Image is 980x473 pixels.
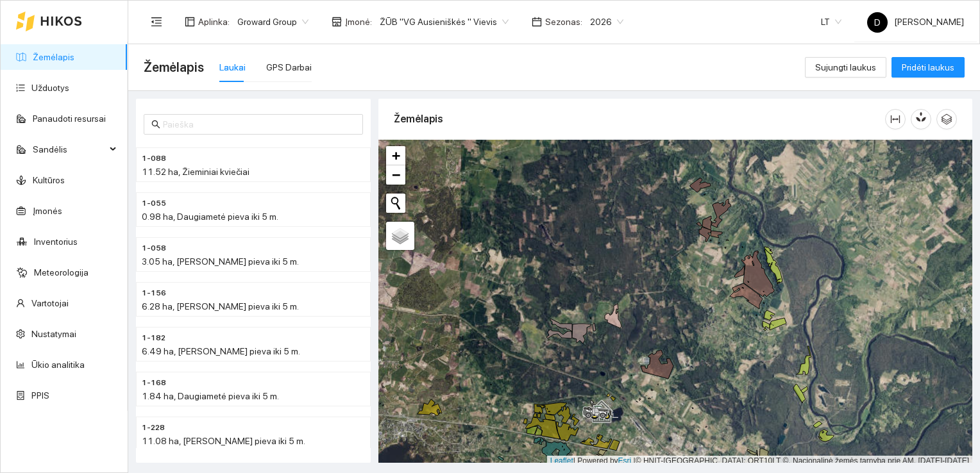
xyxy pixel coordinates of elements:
span: Sandėlis [33,137,106,162]
span: 6.28 ha, [PERSON_NAME] pieva iki 5 m. [142,301,299,311]
span: calendar [532,17,542,27]
span: Pridėti laukus [902,60,954,74]
span: 6.49 ha, [PERSON_NAME] pieva iki 5 m. [142,346,300,356]
a: Zoom in [386,146,405,165]
div: GPS Darbai [266,60,312,74]
button: Sujungti laukus [805,57,886,78]
button: Pridėti laukus [891,57,965,78]
span: 11.52 ha, Žieminiai kviečiai [142,167,249,177]
span: 3.05 ha, [PERSON_NAME] pieva iki 5 m. [142,256,299,267]
span: 1.84 ha, Daugiametė pieva iki 5 m. [142,391,279,401]
div: Laukai [219,60,246,74]
span: column-width [886,114,905,124]
div: | Powered by © HNIT-[GEOGRAPHIC_DATA]; ORT10LT ©, Nacionalinė žemės tarnyba prie AM, [DATE]-[DATE] [547,456,972,467]
a: Pridėti laukus [891,62,965,72]
span: [PERSON_NAME] [867,17,964,27]
a: Sujungti laukus [805,62,886,72]
span: 1-055 [142,197,166,210]
span: 1-088 [142,153,166,165]
a: Leaflet [550,456,573,465]
a: Inventorius [34,236,78,247]
span: search [151,120,160,129]
div: Žemėlapis [394,101,885,137]
span: LT [821,12,841,31]
a: Užduotys [31,83,69,93]
span: Aplinka : [198,15,230,29]
span: ŽŪB "VG Ausieniškės " Vievis [380,12,509,31]
span: menu-fold [151,16,162,28]
span: − [392,167,400,183]
a: Įmonės [33,206,62,216]
span: | [634,456,636,465]
span: 1-182 [142,332,165,344]
span: Sezonas : [545,15,582,29]
a: Panaudoti resursai [33,113,106,124]
a: Kultūros [33,175,65,185]
span: Sujungti laukus [815,60,876,74]
span: Įmonė : [345,15,372,29]
button: Initiate a new search [386,194,405,213]
span: 1-058 [142,242,166,254]
span: 11.08 ha, [PERSON_NAME] pieva iki 5 m. [142,436,305,446]
a: Esri [618,456,632,465]
span: 1-156 [142,287,166,299]
a: Ūkio analitika [31,360,85,370]
a: Layers [386,222,414,250]
a: Nustatymai [31,329,76,339]
span: 0.98 ha, Daugiametė pieva iki 5 m. [142,212,278,222]
span: D [874,12,881,33]
a: PPIS [31,390,49,401]
span: shop [332,17,342,27]
a: Žemėlapis [33,52,74,62]
span: layout [185,17,195,27]
a: Zoom out [386,165,405,185]
span: + [392,147,400,163]
input: Paieška [163,117,355,131]
button: column-width [885,109,906,129]
span: Groward Group [237,12,308,31]
a: Vartotojai [31,298,69,308]
a: Meteorologija [34,267,89,278]
span: Žemėlapis [144,57,204,78]
span: 2026 [590,12,623,31]
button: menu-fold [144,9,169,35]
span: 1-168 [142,377,166,389]
span: 1-228 [142,422,165,434]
